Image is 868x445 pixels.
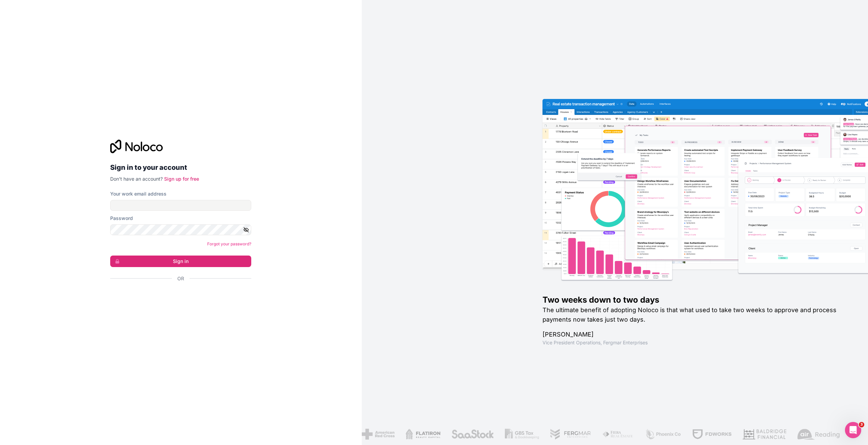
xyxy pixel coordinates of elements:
[742,429,786,440] img: /assets/baldridge-DxmPIwAm.png
[542,339,846,346] h1: Vice President Operations , Fergmar Enterprises
[602,429,634,440] img: /assets/fiera-fwj2N5v4.png
[110,176,163,182] span: Don't have an account?
[451,429,494,440] img: /assets/saastock-C6Zbiodz.png
[110,161,251,174] h2: Sign in to your account
[692,429,732,440] img: /assets/fdworks-Bi04fVtw.png
[542,305,846,324] h2: The ultimate benefit of adopting Noloco is that what used to take two weeks to approve and proces...
[550,429,591,440] img: /assets/fergmar-CudnrXN5.png
[797,429,840,440] img: /assets/airreading-FwAmRzSr.png
[177,275,184,282] span: Or
[542,295,846,305] h1: Two weeks down to two days
[110,224,251,235] input: Password
[405,429,440,440] img: /assets/flatiron-C8eUkumj.png
[207,241,251,246] a: Forgot your password?
[110,256,251,267] button: Sign in
[505,429,539,440] img: /assets/gbstax-C-GtDUiK.png
[110,200,251,211] input: Email address
[110,215,133,222] label: Password
[859,422,864,427] span: 3
[645,429,681,440] img: /assets/phoenix-BREaitsQ.png
[361,429,394,440] img: /assets/american-red-cross-BAupjrZR.png
[542,330,846,339] h1: [PERSON_NAME]
[107,289,249,304] iframe: Sign in with Google Button
[110,190,166,197] label: Your work email address
[845,422,861,438] iframe: Intercom live chat
[164,176,199,182] a: Sign up for free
